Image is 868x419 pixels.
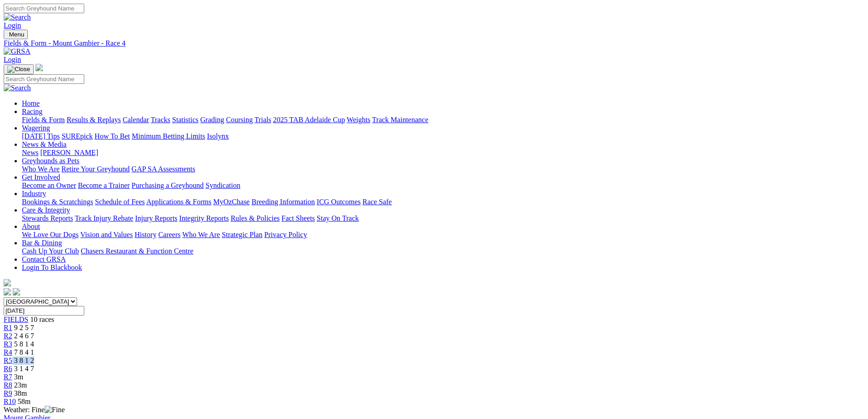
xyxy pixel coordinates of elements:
[135,214,177,222] a: Injury Reports
[22,132,864,140] div: Wagering
[252,198,315,206] a: Breeding Information
[22,247,79,255] a: Cash Up Your Club
[4,340,12,348] a: R3
[30,316,54,323] span: 10 races
[22,190,46,197] a: Industry
[231,214,280,222] a: Rules & Policies
[317,214,359,222] a: Stay On Track
[317,198,360,206] a: ICG Outcomes
[273,116,345,124] a: 2025 TAB Adelaide Cup
[7,66,30,73] img: Close
[4,306,84,316] input: Select date
[4,365,12,372] a: R6
[22,247,864,255] div: Bar & Dining
[158,231,180,238] a: Careers
[4,4,84,13] input: Search
[134,231,156,238] a: History
[4,332,12,340] a: R2
[146,198,211,206] a: Applications & Forms
[22,99,40,107] a: Home
[22,198,864,206] div: Industry
[62,132,92,140] a: SUREpick
[4,84,31,92] img: Search
[14,381,27,389] span: 23m
[226,116,253,124] a: Coursing
[264,231,307,238] a: Privacy Policy
[22,255,66,263] a: Contact GRSA
[4,348,12,356] a: R4
[4,279,11,286] img: logo-grsa-white.png
[95,198,144,206] a: Schedule of Fees
[22,132,60,140] a: [DATE] Tips
[4,357,12,364] a: R5
[132,181,204,189] a: Purchasing a Greyhound
[81,247,193,255] a: Chasers Restaurant & Function Centre
[22,231,864,239] div: About
[14,324,34,331] span: 9 2 5 7
[372,116,428,124] a: Track Maintenance
[22,264,82,271] a: Login To Blackbook
[14,348,34,356] span: 7 8 4 1
[22,165,864,173] div: Greyhounds as Pets
[22,222,40,230] a: About
[282,214,315,222] a: Fact Sheets
[22,214,864,222] div: Care & Integrity
[4,398,16,405] a: R10
[36,64,43,71] img: logo-grsa-white.png
[254,116,271,124] a: Trials
[14,389,27,397] span: 38m
[13,288,20,295] img: twitter.svg
[22,206,70,214] a: Care & Integrity
[182,231,220,238] a: Who We Are
[4,47,31,56] img: GRSA
[207,132,229,140] a: Isolynx
[22,108,42,115] a: Racing
[22,116,65,124] a: Fields & Form
[4,13,31,21] img: Search
[22,140,67,148] a: News & Media
[62,165,130,173] a: Retire Your Greyhound
[151,116,170,124] a: Tracks
[22,157,79,165] a: Greyhounds as Pets
[4,30,28,39] button: Toggle navigation
[9,31,24,38] span: Menu
[4,74,84,84] input: Search
[22,149,864,157] div: News & Media
[132,165,195,173] a: GAP SA Assessments
[22,173,60,181] a: Get Involved
[40,149,98,156] a: [PERSON_NAME]
[22,239,62,247] a: Bar & Dining
[4,56,21,63] a: Login
[45,406,65,414] img: Fine
[4,39,864,47] a: Fields & Form - Mount Gambier - Race 4
[172,116,199,124] a: Statistics
[14,357,34,364] span: 3 8 1 2
[4,373,12,381] a: R7
[75,214,133,222] a: Track Injury Rebate
[22,198,93,206] a: Bookings & Scratchings
[22,124,50,132] a: Wagering
[4,389,12,397] a: R9
[22,181,76,189] a: Become an Owner
[4,381,12,389] span: R8
[132,132,205,140] a: Minimum Betting Limits
[4,316,28,323] a: FIELDS
[200,116,224,124] a: Grading
[362,198,391,206] a: Race Safe
[4,288,11,295] img: facebook.svg
[80,231,133,238] a: Vision and Values
[18,398,31,405] span: 58m
[22,214,73,222] a: Stewards Reports
[123,116,149,124] a: Calendar
[4,406,65,414] span: Weather: Fine
[22,149,38,156] a: News
[213,198,250,206] a: MyOzChase
[347,116,370,124] a: Weights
